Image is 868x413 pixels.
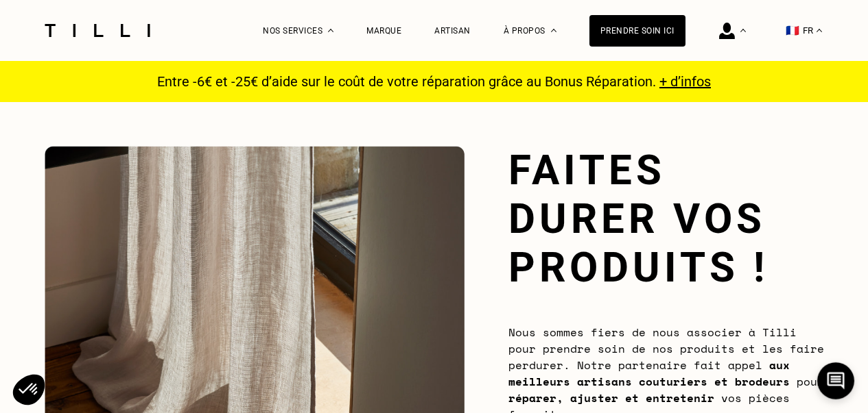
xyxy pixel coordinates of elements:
h1: Faites durer vos produits ! [508,146,824,292]
a: Artisan [434,26,471,36]
a: + d’infos [659,73,711,90]
img: Menu déroulant à propos [551,29,556,32]
a: Prendre soin ici [589,15,685,47]
b: aux meilleurs artisans couturiers et brodeurs [508,357,790,390]
img: Logo du service de couturière Tilli [40,24,155,37]
b: réparer, ajuster et entretenir [508,390,714,406]
img: menu déroulant [817,29,822,32]
img: Menu déroulant [328,29,333,32]
a: Marque [366,26,401,36]
img: Menu déroulant [740,29,746,32]
span: 🇫🇷 [786,24,799,37]
p: Entre -6€ et -25€ d’aide sur le coût de votre réparation grâce au Bonus Réparation. [149,73,719,90]
img: icône connexion [719,23,735,39]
